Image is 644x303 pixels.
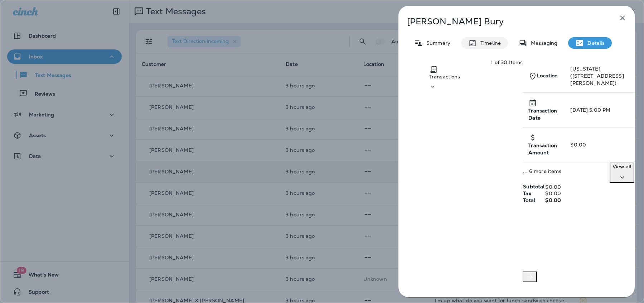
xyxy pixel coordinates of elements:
[477,40,501,46] p: Timeline
[423,40,450,46] p: Summary
[523,197,535,203] span: Total
[429,74,460,80] p: Transactions
[610,163,634,183] button: View all
[523,190,531,197] span: Tax
[537,72,558,78] span: Location
[528,142,557,156] span: Transaction Amount
[528,107,557,121] span: Transaction Date
[523,271,537,282] button: Next
[523,168,564,174] p: ... 6 more items
[612,164,631,169] p: View all
[545,191,567,196] p: $0.00
[584,40,605,46] p: Details
[545,197,561,203] span: $0.00
[565,128,635,162] td: $0.00
[527,40,557,46] p: Messaging
[407,16,602,27] p: [PERSON_NAME] Bury
[545,184,567,190] p: $0.00
[523,183,544,190] span: Subtotal
[491,59,523,302] div: 1 of 30 Items
[565,93,635,128] td: [DATE] 5:00 PM
[565,59,635,93] td: [US_STATE] ([STREET_ADDRESS][PERSON_NAME])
